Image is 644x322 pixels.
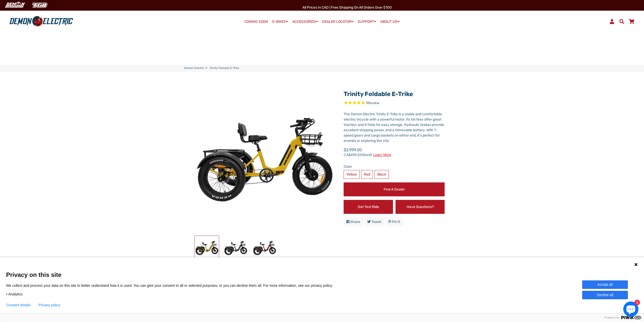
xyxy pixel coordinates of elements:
[367,101,379,105] span: Review
[622,301,640,318] inbox-online-store-chat: Shopify online store chat
[371,220,381,224] span: Tweet
[252,236,277,260] img: Trinity Foldable E-Trike
[344,170,360,179] label: Yellow
[29,1,50,9] img: TGB Canada
[582,280,628,289] button: Accept all
[344,182,445,196] a: Find a Dealer
[603,316,621,319] span: Powered by
[6,283,340,288] p: We collect and process your data on this site to better understand how it is used. You can give y...
[271,18,290,25] a: E-BIKES
[396,200,445,214] a: Have Questions?
[320,18,355,25] a: DEALER LOCATOR
[344,111,445,143] div: The Demon Electric Trinity E-Trike is a stable and comfortable electric tricycle with a powerful ...
[210,66,239,70] span: Trinity Foldable E-Trike
[366,101,379,105] span: 1 reviews
[184,66,204,70] a: Demon Electric
[6,303,31,307] button: Consent details
[3,1,27,9] img: Demon Electric
[392,220,400,224] span: Pin it
[344,100,445,106] span: Rated 5.0 out of 5 stars 1 reviews
[243,18,270,25] a: COMING SOON
[39,303,60,307] a: Privacy policy
[195,236,219,260] img: Trinity Foldable E-Trike
[8,15,75,28] img: Demon Electric logo
[344,90,413,98] a: Trinity Foldable E-Trike
[302,5,392,10] span: All Prices in CAD | Free shipping on all orders over $100
[350,220,360,224] span: Share
[361,170,373,179] label: Red
[290,18,320,25] a: ACCESSORIES
[8,292,23,296] span: Analytics
[379,18,401,25] a: ABOUT US
[375,170,389,179] label: Black
[582,291,628,299] button: Decline all
[223,236,248,260] img: Trinity Foldable E-Trike
[356,18,378,25] a: SUPPORT
[344,147,391,157] span: $2,999.00
[6,271,638,278] span: Privacy on this site
[344,164,445,169] label: Color
[344,200,393,214] a: Get Test Ride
